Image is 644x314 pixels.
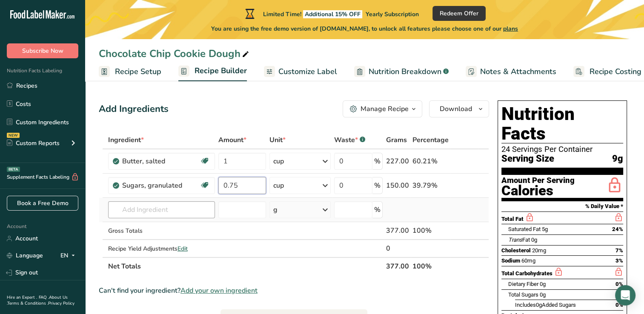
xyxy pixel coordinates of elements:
span: 7% [615,247,623,254]
span: Additional 15% OFF [303,10,362,18]
div: Custom Reports [7,139,60,148]
div: Calories [501,185,575,197]
div: 24 Servings Per Container [501,145,623,154]
th: 100% [411,257,450,275]
span: 9g [612,154,623,164]
div: 100% [412,226,449,236]
a: FAQ . [39,294,49,300]
div: 377.00 [386,226,409,236]
a: Recipe Setup [99,62,161,81]
button: Manage Recipe [343,100,422,117]
button: Subscribe Now [7,43,78,58]
span: Percentage [412,135,449,145]
a: Hire an Expert . [7,294,37,300]
th: Net Totals [106,257,384,275]
span: 0g [540,281,546,287]
span: 0g [531,237,537,243]
a: Recipe Builder [178,61,247,82]
span: You are using the free demo version of [DOMAIN_NAME], to unlock all features please choose one of... [211,24,518,33]
h1: Nutrition Facts [501,104,623,143]
div: NEW [7,133,20,138]
span: Sodium [501,257,520,264]
span: Unit [269,135,286,145]
input: Add Ingredient [108,201,215,218]
a: About Us . [7,294,68,306]
div: Gross Totals [108,226,215,235]
a: Privacy Policy [48,300,74,306]
span: Total Fat [501,216,524,222]
span: Download [440,104,472,114]
span: 60mg [521,257,535,264]
span: Fat [508,237,530,243]
span: Grams [386,135,407,145]
div: 39.79% [412,180,449,191]
div: Chocolate Chip Cookie Dough [99,46,251,61]
div: cup [273,180,284,191]
span: Yearly Subscription [366,10,419,18]
span: Edit [177,245,188,253]
div: 0 [386,243,409,254]
span: Nutrition Breakdown [369,66,441,77]
span: 20mg [532,247,546,254]
a: Terms & Conditions . [7,300,48,306]
a: Book a Free Demo [7,196,78,211]
div: Limited Time! [243,9,419,19]
span: Recipe Setup [115,66,161,77]
span: Amount [218,135,246,145]
div: EN [60,251,78,261]
span: Dietary Fiber [508,281,538,287]
div: Add Ingredients [99,102,169,116]
div: g [273,205,278,215]
span: 0g [540,291,546,298]
span: Customize Label [278,66,337,77]
div: Recipe Yield Adjustments [108,244,215,253]
th: 377.00 [384,257,411,275]
section: % Daily Value * [501,201,623,211]
div: BETA [7,167,20,172]
div: 60.21% [412,156,449,166]
div: Amount Per Serving [501,177,575,185]
span: Recipe Builder [195,65,247,77]
span: Redeem Offer [440,9,478,18]
span: Recipe Costing [590,66,641,77]
span: 24% [612,226,623,232]
button: Download [429,100,489,117]
div: Can't find your ingredient? [99,285,489,296]
a: Nutrition Breakdown [354,62,449,81]
span: 0g [536,302,542,308]
span: Saturated Fat [508,226,541,232]
span: Subscribe Now [22,46,63,55]
span: Notes & Attachments [480,66,556,77]
a: Recipe Costing [573,62,641,81]
div: Manage Recipe [361,104,409,114]
div: Sugars, granulated [122,180,200,191]
span: Includes Added Sugars [515,302,576,308]
span: Cholesterol [501,247,531,254]
div: Butter, salted [122,156,200,166]
i: Trans [508,237,522,243]
span: Serving Size [501,154,554,164]
span: Total Carbohydrates [501,270,552,277]
span: 5g [542,226,548,232]
span: Add your own ingredient [180,285,258,296]
div: Open Intercom Messenger [615,285,635,305]
span: 3% [615,257,623,264]
div: cup [273,156,284,166]
div: Waste [334,135,365,145]
div: 150.00 [386,180,409,191]
div: 227.00 [386,156,409,166]
a: Notes & Attachments [466,62,556,81]
span: Ingredient [108,135,144,145]
span: plans [503,25,518,33]
span: Total Sugars [508,291,538,298]
span: 0% [615,281,623,287]
a: Customize Label [264,62,337,81]
a: Language [7,248,43,263]
button: Redeem Offer [432,6,486,21]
